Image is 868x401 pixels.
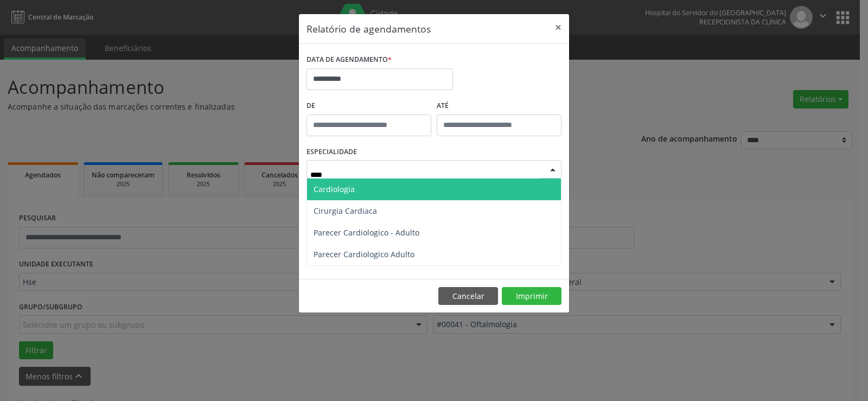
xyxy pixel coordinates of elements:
button: Cancelar [438,287,498,305]
button: Close [547,14,569,41]
label: De [307,98,431,114]
label: ESPECIALIDADE [307,144,357,161]
span: Cardiologia [314,184,355,194]
span: Cirurgia Cardiaca [314,206,377,216]
label: ATÉ [437,98,561,114]
span: Parecer Cardiologico Adulto [314,249,414,259]
h5: Relatório de agendamentos [307,22,431,36]
button: Imprimir [502,287,561,305]
label: DATA DE AGENDAMENTO [307,52,392,68]
span: Parecer Cardiologico - Adulto [314,227,419,238]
